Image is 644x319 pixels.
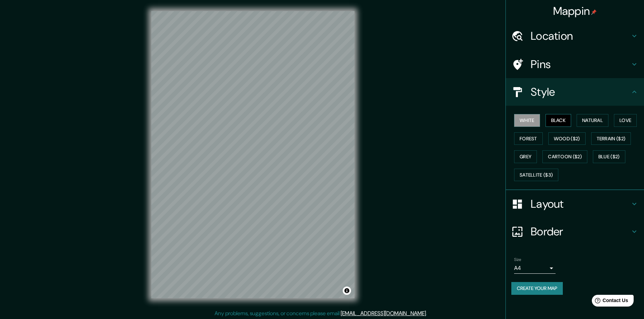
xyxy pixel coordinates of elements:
[427,309,428,318] div: .
[614,114,637,127] button: Love
[593,150,625,163] button: Blue ($2)
[514,263,556,274] div: A4
[531,57,630,71] h4: Pins
[514,257,521,263] label: Size
[215,309,427,318] p: Any problems, suggestions, or concerns please email .
[583,292,636,311] iframe: Help widget launcher
[506,190,644,218] div: Layout
[506,50,644,78] div: Pins
[546,114,571,127] button: Black
[553,4,597,18] h4: Mappin
[341,310,426,317] a: [EMAIL_ADDRESS][DOMAIN_NAME]
[506,78,644,106] div: Style
[151,11,354,298] canvas: Map
[591,132,631,145] button: Terrain ($2)
[531,197,630,211] h4: Layout
[531,225,630,238] h4: Border
[514,114,540,127] button: White
[506,22,644,50] div: Location
[531,85,630,99] h4: Style
[506,218,644,245] div: Border
[428,309,429,318] div: .
[577,114,608,127] button: Natural
[343,287,351,295] button: Toggle attribution
[514,150,537,163] button: Grey
[511,282,563,295] button: Create your map
[542,150,587,163] button: Cartoon ($2)
[531,29,630,43] h4: Location
[514,132,543,145] button: Forest
[514,169,558,181] button: Satellite ($3)
[548,132,586,145] button: Wood ($2)
[591,9,597,15] img: pin-icon.png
